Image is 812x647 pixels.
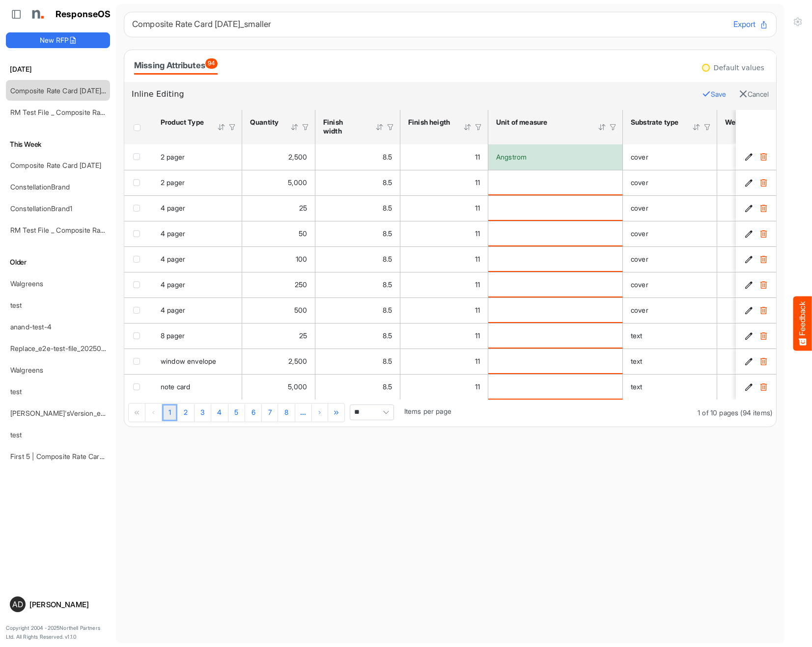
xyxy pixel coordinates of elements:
[383,306,392,314] span: 8.5
[315,323,400,349] td: 8.5 is template cell Column Header httpsnorthellcomontologiesmapping-rulesmeasurementhasfinishsiz...
[153,195,242,221] td: 4 pager is template cell Column Header product-type
[488,349,623,374] td: is template cell Column Header httpsnorthellcomontologiesmapping-rulesmeasurementhasunitofmeasure
[631,357,643,365] span: text
[6,32,110,48] button: New RFP
[736,297,778,323] td: e1c2f5b0-c650-434b-bc16-3526217f3643 is template cell Column Header
[744,356,754,366] button: Edit
[315,144,400,170] td: 8.5 is template cell Column Header httpsnorthellcomontologiesmapping-rulesmeasurementhasfinishsiz...
[488,144,623,170] td: Angstrom is template cell Column Header httpsnorthellcomontologiesmapping-rulesmeasurementhasunit...
[27,4,47,24] img: Northell
[153,221,242,246] td: 4 pager is template cell Column Header product-type
[242,349,315,374] td: 2500 is template cell Column Header httpsnorthellcomontologiesmapping-rulesorderhasquantity
[623,246,717,272] td: cover is template cell Column Header httpsnorthellcomontologiesmapping-rulesmaterialhassubstratem...
[400,323,488,349] td: 11 is template cell Column Header httpsnorthellcomontologiesmapping-rulesmeasurementhasfinishsize...
[145,404,162,421] div: Go to previous page
[736,170,778,195] td: 48fddddd-9ab0-40ee-bf49-f124c6f9f6f9 is template cell Column Header
[161,255,185,263] span: 4 pager
[475,357,480,365] span: 11
[153,349,242,374] td: window envelope is template cell Column Header product-type
[698,408,738,417] span: 1 of 10 pages
[10,452,127,460] a: First 5 | Composite Rate Card [DATE]
[758,203,768,213] button: Delete
[744,178,754,188] button: Edit
[400,170,488,195] td: 11 is template cell Column Header httpsnorthellcomontologiesmapping-rulesmeasurementhasfinishsize...
[315,221,400,246] td: 8.5 is template cell Column Header httpsnorthellcomontologiesmapping-rulesmeasurementhasfinishsiz...
[631,306,648,314] span: cover
[242,297,315,323] td: 500 is template cell Column Header httpsnorthellcomontologiesmapping-rulesorderhasquantity
[12,600,23,608] span: AD
[295,280,307,289] span: 250
[129,404,145,421] div: Go to first page
[736,374,778,400] td: eeafa3ce-9c93-48a4-a6b3-7e21de88cedc is template cell Column Header
[488,170,623,195] td: is template cell Column Header httpsnorthellcomontologiesmapping-rulesmeasurementhasunitofmeasure
[124,400,776,427] div: Pager Container
[124,349,153,374] td: checkbox
[717,170,785,195] td: 80 is template cell Column Header httpsnorthellcomontologiesmapping-rulesmaterialhasmaterialweight
[488,297,623,323] td: is template cell Column Header httpsnorthellcomontologiesmapping-rulesmeasurementhasunitofmeasure
[736,246,778,272] td: 5e7ce9f8-8f3f-41e9-8256-aab02523d14e is template cell Column Header
[242,195,315,221] td: 25 is template cell Column Header httpsnorthellcomontologiesmapping-rulesorderhasquantity
[124,374,153,400] td: checkbox
[631,229,648,238] span: cover
[294,306,307,314] span: 500
[153,170,242,195] td: 2 pager is template cell Column Header product-type
[758,152,768,162] button: Delete
[10,226,147,234] a: RM Test File _ Composite Rate Card [DATE]
[162,404,177,422] a: Page 1 of 10 Pages
[400,195,488,221] td: 11 is template cell Column Header httpsnorthellcomontologiesmapping-rulesmeasurementhasfinishsize...
[717,323,785,349] td: 100 is template cell Column Header httpsnorthellcomontologiesmapping-rulesmaterialhasmaterialweight
[161,357,216,365] span: window envelope
[10,366,43,374] a: Walgreens
[758,254,768,264] button: Delete
[153,297,242,323] td: 4 pager is template cell Column Header product-type
[10,86,127,95] a: Composite Rate Card [DATE]_smaller
[475,178,480,187] span: 11
[329,404,345,421] div: Go to last page
[124,272,153,297] td: checkbox
[161,331,185,340] span: 8 pager
[250,118,278,127] div: Quantity
[10,204,72,213] a: ConstellationBrand1
[124,246,153,272] td: checkbox
[623,323,717,349] td: text is template cell Column Header httpsnorthellcomontologiesmapping-rulesmaterialhassubstratema...
[10,387,22,396] a: test
[278,404,295,422] a: Page 8 of 10 Pages
[29,601,106,608] div: [PERSON_NAME]
[124,297,153,323] td: checkbox
[383,280,392,289] span: 8.5
[475,280,480,289] span: 11
[315,272,400,297] td: 8.5 is template cell Column Header httpsnorthellcomontologiesmapping-rulesmeasurementhasfinishsiz...
[153,144,242,170] td: 2 pager is template cell Column Header product-type
[717,195,785,221] td: 80 is template cell Column Header httpsnorthellcomontologiesmapping-rulesmaterialhasmaterialweight
[400,297,488,323] td: 11 is template cell Column Header httpsnorthellcomontologiesmapping-rulesmeasurementhasfinishsize...
[383,382,392,391] span: 8.5
[736,272,778,297] td: cc58fac3-b64d-407b-8c39-c8bb118d34aa is template cell Column Header
[228,123,237,132] div: Filter Icon
[153,374,242,400] td: note card is template cell Column Header product-type
[299,204,307,212] span: 25
[153,246,242,272] td: 4 pager is template cell Column Header product-type
[400,349,488,374] td: 11 is template cell Column Header httpsnorthellcomontologiesmapping-rulesmeasurementhasfinishsize...
[124,221,153,246] td: checkbox
[56,9,111,20] h1: ResponseOS
[404,407,451,415] span: Items per page
[400,246,488,272] td: 11 is template cell Column Header httpsnorthellcomontologiesmapping-rulesmeasurementhasfinishsize...
[475,204,480,212] span: 11
[10,409,195,417] a: [PERSON_NAME]'sVersion_e2e-test-file_20250604_111803
[793,297,812,351] button: Feedback
[132,88,695,101] h6: Inline Editing
[623,170,717,195] td: cover is template cell Column Header httpsnorthellcomontologiesmapping-rulesmaterialhassubstratem...
[315,297,400,323] td: 8.5 is template cell Column Header httpsnorthellcomontologiesmapping-rulesmeasurementhasfinishsiz...
[383,229,392,238] span: 8.5
[475,229,480,238] span: 11
[408,118,450,127] div: Finish heigth
[744,331,754,341] button: Edit
[623,221,717,246] td: cover is template cell Column Header httpsnorthellcomontologiesmapping-rulesmaterialhassubstratem...
[242,323,315,349] td: 25 is template cell Column Header httpsnorthellcomontologiesmapping-rulesorderhasquantity
[400,374,488,400] td: 11 is template cell Column Header httpsnorthellcomontologiesmapping-rulesmeasurementhasfinishsize...
[315,195,400,221] td: 8.5 is template cell Column Header httpsnorthellcomontologiesmapping-rulesmeasurementhasfinishsiz...
[301,123,310,132] div: Filter Icon
[475,153,480,161] span: 11
[631,331,643,340] span: text
[758,331,768,341] button: Delete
